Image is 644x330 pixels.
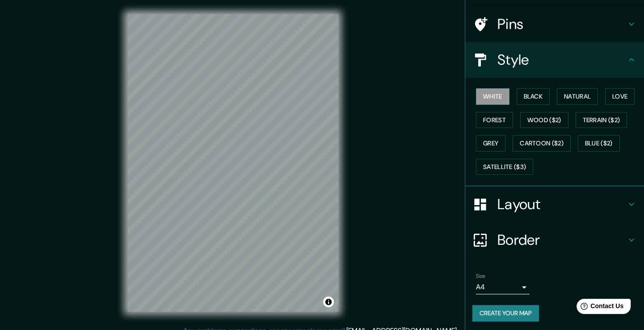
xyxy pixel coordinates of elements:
[513,135,571,152] button: Cartoon ($2)
[476,135,505,152] button: Grey
[465,222,644,258] div: Border
[127,14,338,312] canvas: Map
[476,272,485,280] label: Size
[497,195,626,213] h4: Layout
[605,88,635,105] button: Love
[564,295,634,320] iframe: Help widget launcher
[517,88,550,105] button: Black
[497,231,626,249] h4: Border
[476,112,513,128] button: Forest
[578,135,620,152] button: Blue ($2)
[557,88,598,105] button: Natural
[465,186,644,222] div: Layout
[497,51,626,69] h4: Style
[472,305,539,322] button: Create your map
[465,42,644,78] div: Style
[497,15,626,33] h4: Pins
[576,112,627,128] button: Terrain ($2)
[476,88,509,105] button: White
[323,297,334,307] button: Toggle attribution
[465,6,644,42] div: Pins
[476,280,530,294] div: A4
[520,112,568,128] button: Wood ($2)
[476,159,533,175] button: Satellite ($3)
